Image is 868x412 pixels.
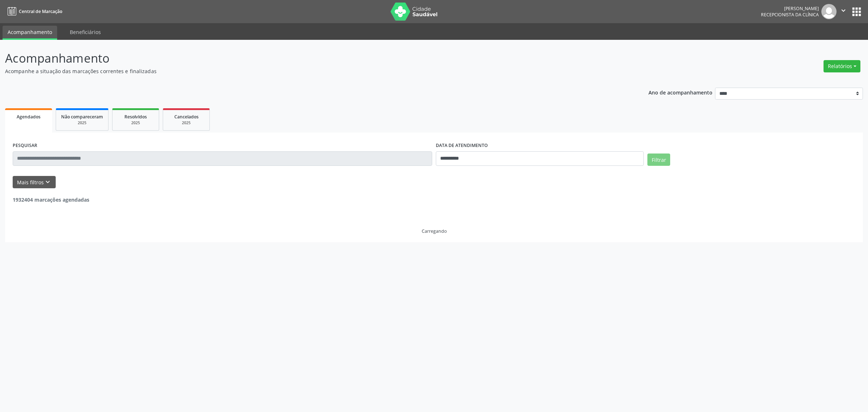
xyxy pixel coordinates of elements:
[61,114,103,120] span: Não compareceram
[648,88,712,97] p: Ano de acompanhamento
[19,8,62,14] span: Central de Marcação
[436,140,488,151] label: DATA DE ATENDIMENTO
[824,60,860,72] button: Relatórios
[13,140,37,151] label: PESQUISAR
[174,114,199,120] span: Cancelados
[61,120,103,126] div: 2025
[13,196,89,203] strong: 1932404 marcações agendadas
[5,5,62,17] a: Central de Marcação
[647,154,670,166] button: Filtrar
[850,5,863,18] button: apps
[124,114,147,120] span: Resolvidos
[44,178,52,186] i: keyboard_arrow_down
[422,228,447,234] div: Carregando
[5,67,605,75] p: Acompanhe a situação das marcações correntes e finalizadas
[761,5,819,12] div: [PERSON_NAME]
[839,7,847,14] i: 
[761,12,819,18] span: Recepcionista da clínica
[13,176,56,189] button: Mais filtroskeyboard_arrow_down
[3,26,57,40] a: Acompanhamento
[821,4,837,19] img: img
[118,120,154,126] div: 2025
[65,26,106,38] a: Beneficiários
[837,4,850,19] button: 
[168,120,204,126] div: 2025
[17,114,41,120] span: Agendados
[5,49,605,67] p: Acompanhamento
